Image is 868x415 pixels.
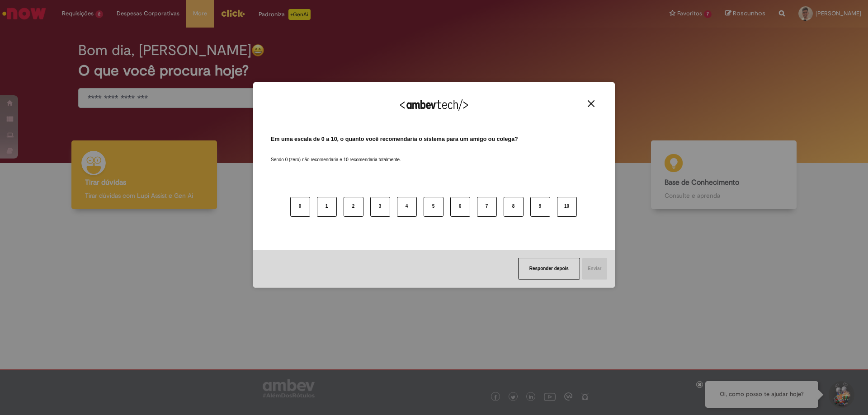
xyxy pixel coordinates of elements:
[397,197,417,217] button: 4
[588,100,594,107] img: Close
[317,197,337,217] button: 1
[290,197,310,217] button: 0
[450,197,470,217] button: 6
[504,197,524,217] button: 8
[518,258,580,280] button: Responder depois
[271,135,518,144] label: Em uma escala de 0 a 10, o quanto você recomendaria o sistema para um amigo ou colega?
[400,99,468,111] img: Logo Ambevtech
[477,197,497,217] button: 7
[370,197,390,217] button: 3
[557,197,577,217] button: 10
[585,100,597,107] button: Close
[344,197,363,217] button: 2
[530,197,550,217] button: 9
[271,146,401,163] label: Sendo 0 (zero) não recomendaria e 10 recomendaria totalmente.
[424,197,443,217] button: 5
